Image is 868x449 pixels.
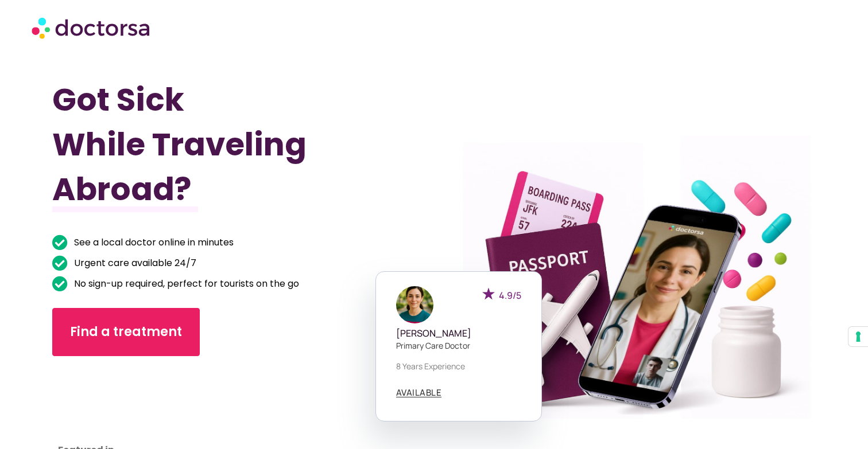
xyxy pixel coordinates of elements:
[52,308,200,356] a: Find a treatment
[848,327,868,346] button: Your consent preferences for tracking technologies
[396,388,442,397] a: AVAILABLE
[52,77,377,212] h1: Got Sick While Traveling Abroad?
[396,328,521,339] h5: [PERSON_NAME]
[499,289,521,302] span: 4.9/5
[71,276,299,292] span: No sign-up required, perfect for tourists on the go
[396,339,521,352] p: Primary care doctor
[396,388,442,397] span: AVAILABLE
[71,235,234,251] span: See a local doctor online in minutes
[396,360,521,372] p: 8 years experience
[70,323,182,341] span: Find a treatment
[71,255,196,271] span: Urgent care available 24/7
